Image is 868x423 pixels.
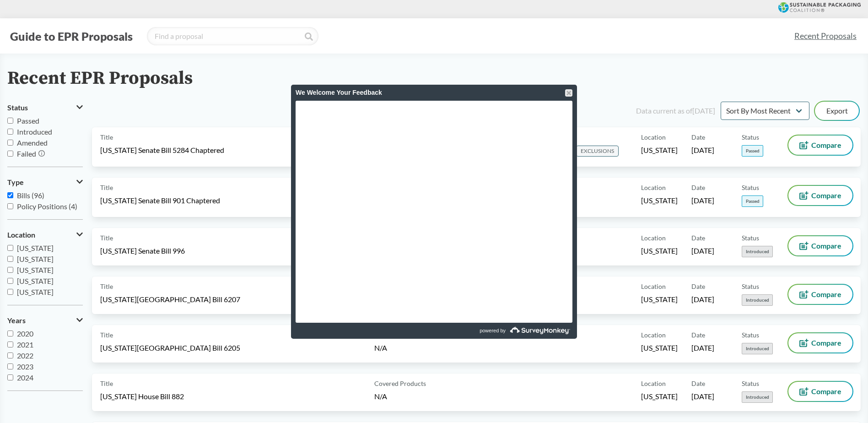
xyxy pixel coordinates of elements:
[17,351,33,360] span: 2022
[815,102,859,120] button: Export
[641,145,678,155] span: [US_STATE]
[100,183,113,192] span: Title
[7,151,13,157] input: Failed
[742,246,773,257] span: Introduced
[374,392,387,401] span: N/A
[17,373,33,382] span: 2024
[17,202,77,211] span: Policy Positions (4)
[17,287,54,296] span: [US_STATE]
[576,146,619,157] span: EXCLUSIONS
[742,294,773,306] span: Introduced
[691,233,705,243] span: Date
[7,316,26,325] span: Years
[641,233,666,243] span: Location
[7,192,13,198] input: Bills (96)
[100,282,113,291] span: Title
[742,330,759,340] span: Status
[7,231,35,239] span: Location
[742,183,759,192] span: Status
[7,278,13,284] input: [US_STATE]
[7,129,13,135] input: Introduced
[641,132,666,142] span: Location
[788,186,852,205] button: Compare
[742,379,759,388] span: Status
[7,227,83,243] button: Location
[374,343,387,352] span: N/A
[742,233,759,243] span: Status
[641,343,678,353] span: [US_STATE]
[100,343,240,353] span: [US_STATE][GEOGRAPHIC_DATA] Bill 6205
[17,277,54,285] span: [US_STATE]
[7,174,83,190] button: Type
[100,379,113,388] span: Title
[7,100,83,115] button: Status
[7,203,13,209] input: Policy Positions (4)
[790,26,861,46] a: Recent Proposals
[100,294,240,304] span: [US_STATE][GEOGRAPHIC_DATA] Bill 6207
[742,391,773,403] span: Introduced
[7,256,13,262] input: [US_STATE]
[641,391,678,401] span: [US_STATE]
[691,343,714,353] span: [DATE]
[641,379,666,388] span: Location
[788,136,852,155] button: Compare
[7,289,13,295] input: [US_STATE]
[17,116,39,125] span: Passed
[17,127,52,136] span: Introduced
[742,195,763,207] span: Passed
[641,294,678,304] span: [US_STATE]
[742,132,759,142] span: Status
[641,246,678,256] span: [US_STATE]
[811,388,841,395] span: Compare
[7,352,13,358] input: 2022
[811,291,841,298] span: Compare
[691,246,714,256] span: [DATE]
[641,282,666,291] span: Location
[100,330,113,340] span: Title
[100,132,113,142] span: Title
[636,105,715,116] div: Data current as of [DATE]
[7,267,13,273] input: [US_STATE]
[7,313,83,328] button: Years
[788,382,852,401] button: Compare
[691,330,705,340] span: Date
[435,323,572,339] a: powered by
[691,145,714,155] span: [DATE]
[641,183,666,192] span: Location
[374,379,426,388] span: Covered Products
[7,140,13,146] input: Amended
[7,68,193,89] h2: Recent EPR Proposals
[17,362,33,371] span: 2023
[7,29,135,43] button: Guide to EPR Proposals
[7,331,13,336] input: 2020
[742,145,763,157] span: Passed
[100,145,224,155] span: [US_STATE] Senate Bill 5284 Chaptered
[296,85,572,101] div: We Welcome Your Feedback
[788,333,852,352] button: Compare
[17,340,33,349] span: 2021
[691,282,705,291] span: Date
[811,242,841,249] span: Compare
[7,118,13,124] input: Passed
[691,391,714,401] span: [DATE]
[7,342,13,347] input: 2021
[7,245,13,251] input: [US_STATE]
[17,138,48,147] span: Amended
[691,183,705,192] span: Date
[7,103,28,112] span: Status
[7,374,13,380] input: 2024
[480,323,506,339] span: powered by
[100,246,185,256] span: [US_STATE] Senate Bill 996
[691,195,714,206] span: [DATE]
[7,363,13,369] input: 2023
[17,266,54,274] span: [US_STATE]
[691,132,705,142] span: Date
[100,391,184,401] span: [US_STATE] House Bill 882
[742,282,759,291] span: Status
[691,379,705,388] span: Date
[811,339,841,347] span: Compare
[7,178,24,186] span: Type
[17,255,54,263] span: [US_STATE]
[100,233,113,243] span: Title
[811,192,841,199] span: Compare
